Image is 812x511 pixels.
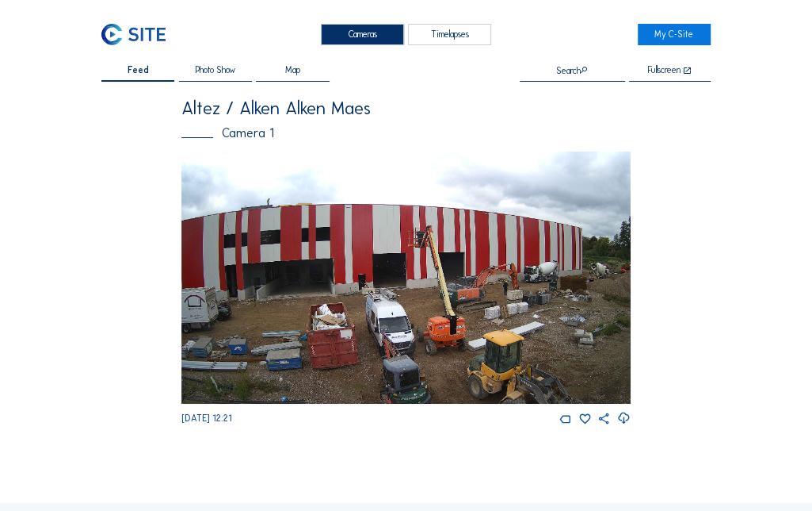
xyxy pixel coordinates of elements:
[181,100,631,118] div: Altez / Alken Alken Maes
[196,66,235,75] span: Photo Show
[181,127,631,140] div: Camera 1
[321,24,404,45] div: Cameras
[648,66,680,75] div: Fullscreen
[285,66,300,75] span: Map
[638,24,711,45] a: My C-Site
[128,66,149,75] span: Feed
[101,24,174,45] a: C-SITE Logo
[181,152,631,405] img: Image
[181,413,232,424] span: [DATE] 12:21
[408,24,491,45] div: Timelapses
[101,24,165,45] img: C-SITE Logo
